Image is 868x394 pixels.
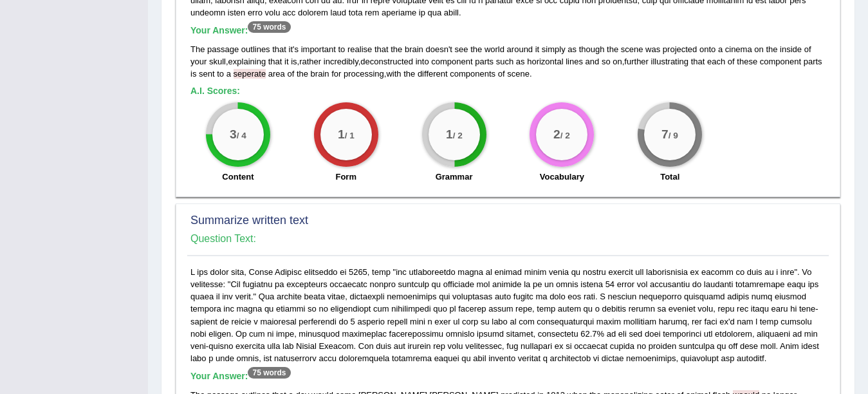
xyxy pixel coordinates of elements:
[230,127,237,142] big: 3
[291,57,297,66] span: is
[190,43,826,80] div: ' ' , , , , , .
[691,57,705,66] span: that
[190,25,291,35] b: Your Answer:
[338,127,345,142] big: 1
[760,57,801,66] span: component
[345,131,355,141] small: / 1
[660,171,679,183] label: Total
[386,69,401,79] span: with
[663,44,697,54] span: projected
[295,44,299,54] span: s
[299,57,321,66] span: rather
[431,57,472,66] span: component
[416,57,429,66] span: into
[728,57,735,66] span: of
[405,44,423,54] span: brain
[287,69,294,79] span: of
[190,371,291,381] b: Your Answer:
[311,69,329,79] span: brain
[607,44,618,54] span: the
[297,69,308,79] span: the
[374,44,389,54] span: that
[436,171,473,183] label: Grammar
[199,69,215,79] span: sent
[217,69,224,79] span: to
[190,86,240,96] b: A.I. Scores:
[452,131,462,141] small: / 2
[507,44,533,54] span: around
[301,44,336,54] span: important
[418,69,448,79] span: different
[470,44,482,54] span: the
[527,57,563,66] span: horizontal
[498,69,505,79] span: of
[475,57,494,66] span: parts
[621,44,643,54] span: scene
[754,44,763,54] span: on
[516,57,525,66] span: as
[190,44,205,54] span: The
[347,44,372,54] span: realise
[560,131,570,141] small: / 2
[226,69,231,79] span: a
[579,44,605,54] span: though
[804,44,811,54] span: of
[737,57,757,66] span: these
[222,171,254,183] label: Content
[190,69,196,79] span: is
[661,127,669,142] big: 7
[485,44,504,54] span: world
[403,69,415,79] span: the
[766,44,777,54] span: the
[338,44,346,54] span: to
[234,69,266,79] span: Possible spelling mistake found. (did you mean: separate)
[268,57,282,66] span: that
[553,127,560,142] big: 2
[540,171,584,183] label: Vocabulary
[568,44,577,54] span: as
[507,69,530,79] span: scene
[391,44,402,54] span: the
[324,57,358,66] span: incredibly
[718,44,723,54] span: a
[725,44,752,54] span: cinema
[425,44,448,54] span: doesn
[450,44,452,54] span: t
[602,57,611,66] span: so
[268,69,285,79] span: area
[209,57,226,66] span: skull
[190,57,207,66] span: your
[613,57,622,66] span: on
[190,233,826,245] h4: Question Text:
[207,44,239,54] span: passage
[804,57,822,66] span: parts
[651,57,689,66] span: illustrating
[535,44,540,54] span: it
[699,44,716,54] span: onto
[780,44,802,54] span: inside
[335,171,356,183] label: Form
[360,57,413,66] span: deconstructed
[707,57,725,66] span: each
[455,44,468,54] span: see
[248,367,290,379] sup: 75 words
[284,57,289,66] span: it
[241,44,270,54] span: outlines
[496,57,513,66] span: such
[190,214,826,227] h2: Summarize written text
[669,131,678,141] small: / 9
[228,57,266,66] span: explaining
[542,44,566,54] span: simply
[237,131,246,141] small: / 4
[446,127,453,142] big: 1
[248,21,290,33] sup: 75 words
[272,44,286,54] span: that
[331,69,341,79] span: for
[566,57,583,66] span: lines
[645,44,660,54] span: was
[450,69,495,79] span: components
[289,44,293,54] span: it
[586,57,600,66] span: and
[624,57,649,66] span: further
[344,69,384,79] span: processing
